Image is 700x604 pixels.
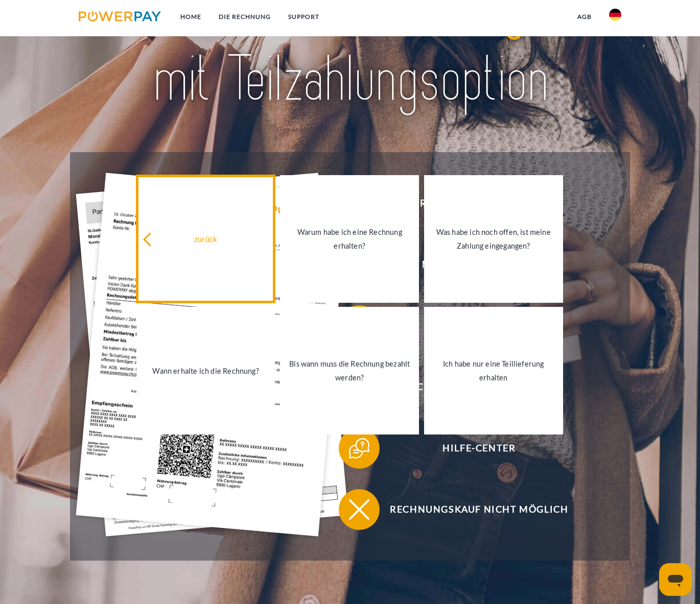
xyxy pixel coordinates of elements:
button: Rechnungskauf nicht möglich [339,489,604,530]
div: Warum habe ich eine Rechnung erhalten? [286,225,413,253]
span: Hilfe-Center [354,428,604,469]
a: DIE RECHNUNG [210,8,279,26]
div: zurück [143,232,269,246]
div: Wann erhalte ich die Rechnung? [143,364,269,378]
img: logo-powerpay.svg [79,11,161,21]
a: Home [172,8,210,26]
span: Rechnungskauf nicht möglich [354,489,604,530]
a: Was habe ich noch offen, ist meine Zahlung eingegangen? [424,175,563,303]
div: Bis wann muss die Rechnung bezahlt werden? [286,357,413,384]
img: de [609,9,621,21]
img: qb_close.svg [346,497,372,522]
a: agb [569,8,600,26]
button: Hilfe-Center [339,428,604,469]
img: qb_help.svg [346,436,372,461]
a: SUPPORT [279,8,328,26]
div: Ich habe nur eine Teillieferung erhalten [430,357,557,384]
div: Was habe ich noch offen, ist meine Zahlung eingegangen? [430,225,557,253]
iframe: Schaltfläche zum Öffnen des Messaging-Fensters [659,563,692,596]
